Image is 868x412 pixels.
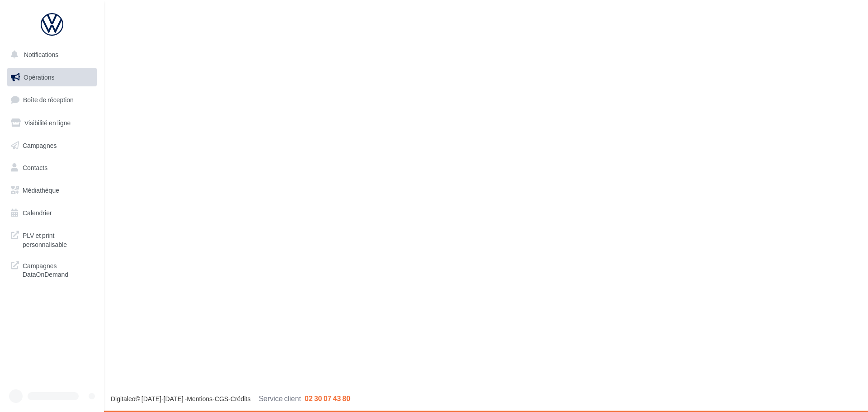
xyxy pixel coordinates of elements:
span: Notifications [24,51,58,58]
a: CGS [215,395,228,403]
span: © [DATE]-[DATE] - - - [111,395,350,403]
a: Boîte de réception [5,90,99,109]
a: Digitaleo [111,395,135,403]
span: Service client [259,394,301,403]
span: Calendrier [23,209,52,217]
span: Médiathèque [23,186,59,194]
a: Campagnes DataOnDemand [5,256,99,283]
span: PLV et print personnalisable [23,229,93,249]
span: Campagnes [23,141,57,149]
a: Médiathèque [5,181,99,200]
span: Campagnes DataOnDemand [23,260,93,279]
a: Opérations [5,68,99,87]
a: PLV et print personnalisable [5,226,99,252]
a: Crédits [231,395,250,403]
button: Notifications [5,45,95,64]
span: Contacts [23,164,47,171]
span: Opérations [24,73,54,81]
span: 02 30 07 43 80 [305,394,350,403]
a: Contacts [5,158,99,177]
span: Boîte de réception [23,96,74,104]
span: Visibilité en ligne [24,119,71,127]
a: Visibilité en ligne [5,114,99,133]
a: Mentions [187,395,212,403]
a: Calendrier [5,204,99,223]
a: Campagnes [5,136,99,155]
